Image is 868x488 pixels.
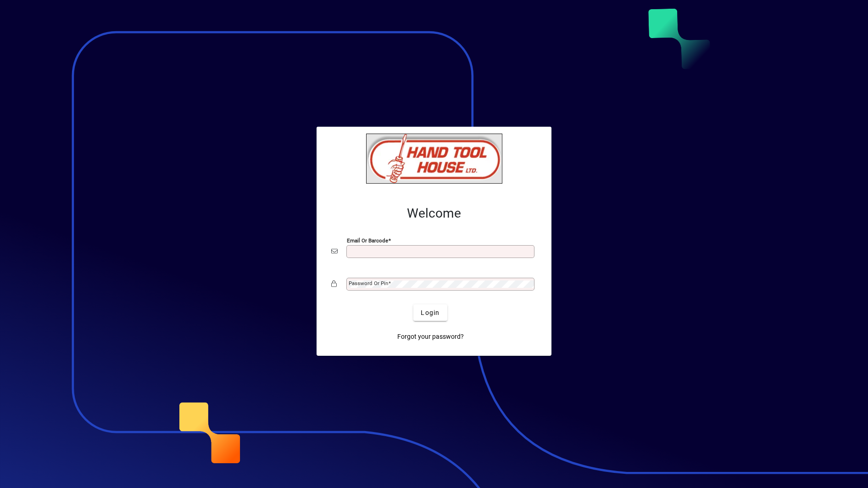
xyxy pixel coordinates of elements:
span: Forgot your password? [397,332,464,342]
mat-label: Email or Barcode [347,237,388,244]
mat-label: Password or Pin [349,280,388,286]
span: Login [421,308,440,318]
a: Forgot your password? [394,328,467,345]
button: Login [413,304,447,321]
h2: Welcome [331,206,537,221]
